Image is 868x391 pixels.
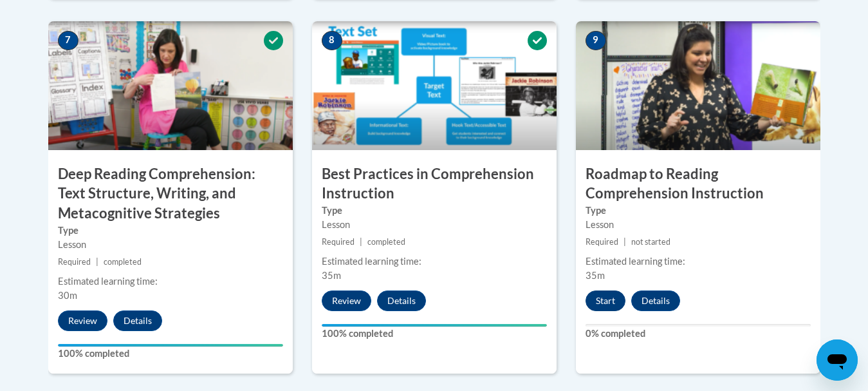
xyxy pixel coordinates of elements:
span: | [360,237,362,247]
label: 100% completed [322,327,547,341]
span: | [623,237,626,247]
span: 9 [586,31,606,50]
label: Type [322,204,547,218]
div: Lesson [322,218,547,232]
span: 30m [58,290,77,301]
div: Estimated learning time: [586,254,811,269]
iframe: Button to launch messaging window [817,339,858,381]
span: completed [104,257,142,267]
h3: Best Practices in Comprehension Instruction [312,164,557,204]
span: Required [322,237,355,247]
div: Your progress [322,324,547,327]
label: 0% completed [586,327,811,341]
h3: Roadmap to Reading Comprehension Instruction [576,164,820,204]
div: Estimated learning time: [58,274,283,289]
span: 7 [58,31,78,50]
img: Course Image [48,21,293,150]
span: completed [367,237,405,247]
label: 100% completed [58,347,283,361]
div: Estimated learning time: [322,254,547,269]
span: 8 [322,31,342,50]
button: Details [113,310,162,331]
div: Your progress [58,344,283,347]
img: Course Image [576,21,820,150]
button: Review [322,291,371,311]
span: Required [58,257,91,267]
span: 35m [322,270,341,281]
label: Type [58,224,283,238]
button: Review [58,310,107,331]
span: 35m [586,270,605,281]
div: Lesson [58,238,283,252]
span: | [96,257,98,267]
div: Lesson [586,218,811,232]
h3: Deep Reading Comprehension: Text Structure, Writing, and Metacognitive Strategies [48,164,293,224]
img: Course Image [312,21,557,150]
button: Details [377,291,426,311]
button: Details [631,291,680,311]
span: not started [631,237,670,247]
span: Required [586,237,618,247]
button: Start [586,291,625,311]
label: Type [586,204,811,218]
